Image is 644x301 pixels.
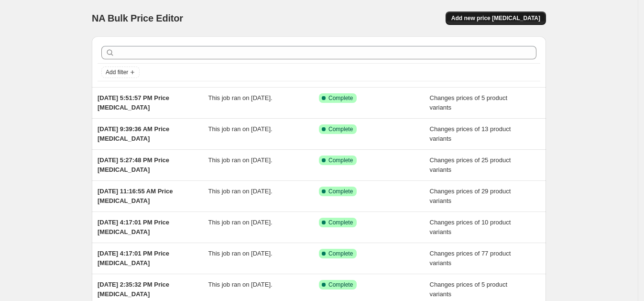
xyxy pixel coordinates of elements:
[208,94,273,101] span: This job ran on [DATE].
[98,156,169,173] span: [DATE] 5:27:48 PM Price [MEDICAL_DATA]
[430,156,511,173] span: Changes prices of 25 product variants
[208,188,273,195] span: This job ran on [DATE].
[106,68,128,76] span: Add filter
[430,94,508,111] span: Changes prices of 5 product variants
[98,188,173,204] span: [DATE] 11:16:55 AM Price [MEDICAL_DATA]
[208,250,273,257] span: This job ran on [DATE].
[208,156,273,164] span: This job ran on [DATE].
[328,250,353,257] span: Complete
[98,250,169,267] span: [DATE] 4:17:01 PM Price [MEDICAL_DATA]
[98,125,169,142] span: [DATE] 9:39:36 AM Price [MEDICAL_DATA]
[98,219,169,235] span: [DATE] 4:17:01 PM Price [MEDICAL_DATA]
[328,94,353,102] span: Complete
[101,67,140,78] button: Add filter
[328,188,353,195] span: Complete
[451,14,540,22] span: Add new price [MEDICAL_DATA]
[430,281,508,298] span: Changes prices of 5 product variants
[208,219,273,226] span: This job ran on [DATE].
[328,219,353,226] span: Complete
[430,188,511,204] span: Changes prices of 29 product variants
[208,281,273,288] span: This job ran on [DATE].
[430,125,511,142] span: Changes prices of 13 product variants
[430,219,511,235] span: Changes prices of 10 product variants
[92,13,183,23] span: NA Bulk Price Editor
[328,281,353,289] span: Complete
[98,281,169,298] span: [DATE] 2:35:32 PM Price [MEDICAL_DATA]
[208,125,273,133] span: This job ran on [DATE].
[328,125,353,133] span: Complete
[446,11,546,25] button: Add new price [MEDICAL_DATA]
[98,94,169,111] span: [DATE] 5:51:57 PM Price [MEDICAL_DATA]
[430,250,511,267] span: Changes prices of 77 product variants
[328,156,353,164] span: Complete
